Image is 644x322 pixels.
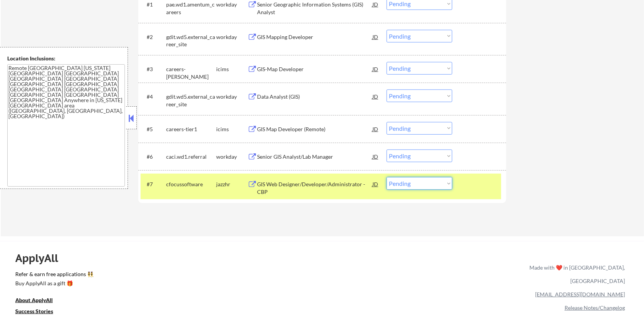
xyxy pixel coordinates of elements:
[147,33,160,41] div: #2
[147,65,160,73] div: #3
[372,177,379,191] div: JD
[565,304,625,311] a: Release Notes/Changelog
[15,297,53,303] u: About ApplyAll
[216,125,248,133] div: icims
[166,65,216,80] div: careers-[PERSON_NAME]
[147,1,160,8] div: #1
[372,89,379,103] div: JD
[216,33,248,41] div: workday
[372,62,379,76] div: JD
[15,280,92,289] a: Buy ApplyAll as a gift 🎁
[166,153,216,161] div: caci.wd1.referral
[257,181,372,195] div: GIS Web Designer/Developer/Administrator - CBP
[147,153,160,161] div: #6
[15,296,63,306] a: About ApplyAll
[216,93,248,101] div: workday
[147,93,160,101] div: #4
[166,181,216,188] div: cfocussoftware
[216,65,248,73] div: icims
[7,55,125,62] div: Location Inclusions:
[15,281,92,286] div: Buy ApplyAll as a gift 🎁
[526,261,625,288] div: Made with ❤️ in [GEOGRAPHIC_DATA], [GEOGRAPHIC_DATA]
[15,272,370,280] a: Refer & earn free applications 👯‍♀️
[372,150,379,163] div: JD
[257,1,372,16] div: Senior Geographic Information Systems (GIS) Analyst
[257,153,372,161] div: Senior GIS Analyst/Lab Manager
[147,125,160,133] div: #5
[372,30,379,44] div: JD
[257,93,372,101] div: Data Analyst (GIS)
[216,181,248,188] div: jazzhr
[535,291,625,298] a: [EMAIL_ADDRESS][DOMAIN_NAME]
[166,125,216,133] div: careers-tier1
[257,125,372,133] div: GIS Map Developer (Remote)
[257,33,372,41] div: GIS Mapping Developer
[166,33,216,48] div: gdit.wd5.external_career_site
[216,153,248,161] div: workday
[166,93,216,108] div: gdit.wd5.external_career_site
[15,307,63,317] a: Success Stories
[147,181,160,188] div: #7
[166,1,216,16] div: pae.wd1.amentum_careers
[15,308,53,314] u: Success Stories
[216,1,248,8] div: workday
[372,122,379,136] div: JD
[257,65,372,73] div: GIS-Map Developer
[15,252,67,265] div: ApplyAll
